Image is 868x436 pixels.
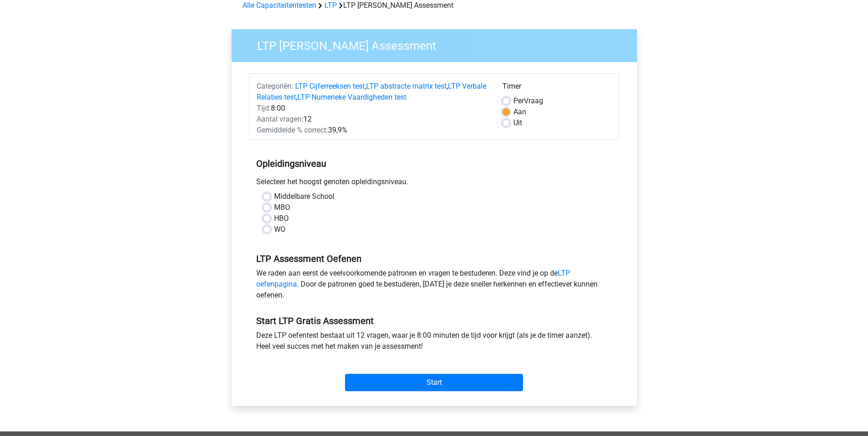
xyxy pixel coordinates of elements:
label: Vraag [513,96,543,106]
label: WO [274,224,286,235]
a: LTP Numerieke Vaardigheden test [297,93,406,101]
span: Tijd: [257,104,271,112]
div: 12 [250,114,496,125]
h5: Start LTP Gratis Assessment [256,315,612,326]
label: Aan [513,106,526,117]
div: Deze LTP oefentest bestaat uit 12 vragen, waar je 8:00 minuten de tijd voor krijgt (als je de tim... [249,330,619,356]
h3: LTP [PERSON_NAME] Assessment [246,35,630,53]
span: Aantal vragen: [257,115,303,123]
label: Uit [513,117,522,128]
label: MBO [274,202,290,213]
label: HBO [274,213,289,224]
h5: Opleidingsniveau [256,154,612,173]
a: LTP [324,1,337,10]
a: LTP abstracte matrix test [366,82,447,90]
h5: LTP Assessment Oefenen [256,253,612,264]
div: , , , [250,81,496,103]
a: Alle Capaciteitentesten [243,1,316,10]
span: Gemiddelde % correct: [257,126,328,134]
div: 8:00 [250,103,496,114]
label: Middelbare School [274,191,334,202]
span: Categoriën: [257,82,293,90]
div: 39,9% [250,125,496,136]
div: We raden aan eerst de veelvoorkomende patronen en vragen te bestuderen. Deze vind je op de . Door... [249,268,619,304]
a: LTP Cijferreeksen test [295,82,365,90]
input: Start [345,374,523,391]
div: Timer [502,81,612,96]
div: Selecteer het hoogst genoten opleidingsniveau. [249,176,619,191]
span: Per [513,96,524,105]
